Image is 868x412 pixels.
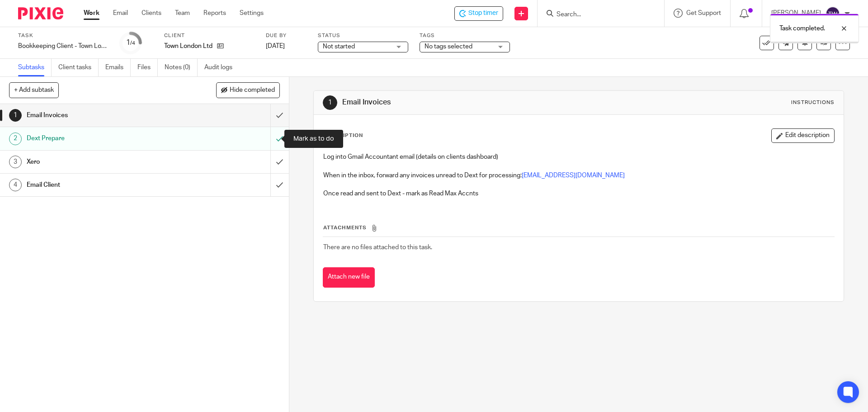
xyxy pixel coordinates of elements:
[791,99,835,106] div: Instructions
[27,132,183,145] h1: Dext Prepare
[323,95,337,110] div: 1
[323,43,355,50] span: Not started
[420,32,510,39] label: Tags
[18,42,108,51] div: Bookkeeping Client - Town London Ltd - [DATE]
[425,43,472,50] span: No tags selected
[216,82,280,98] button: Hide completed
[230,87,275,94] span: Hide completed
[323,244,432,251] span: There are no files attached to this task.
[323,171,834,180] p: When in the inbox, forward any invoices unread to Dext for processing:
[454,6,503,21] div: Town London Ltd - Bookkeeping Client - Town London Ltd - Thursday
[240,9,264,18] a: Settings
[126,38,135,48] div: 1
[165,59,198,76] a: Notes (0)
[9,133,22,145] div: 2
[58,59,99,76] a: Client tasks
[27,155,183,169] h1: Xero
[323,225,367,230] span: Attachments
[9,156,22,168] div: 3
[9,109,22,122] div: 1
[105,59,131,76] a: Emails
[522,172,625,179] a: [EMAIL_ADDRESS][DOMAIN_NAME]
[18,32,108,39] label: Task
[27,178,183,192] h1: Email Client
[323,132,363,139] p: Description
[164,32,255,39] label: Client
[9,179,22,191] div: 4
[323,189,834,198] p: Once read and sent to Dext - mark as Read Max Accnts
[323,267,375,288] button: Attach new file
[164,42,212,51] p: Town London Ltd
[113,9,128,18] a: Email
[266,32,307,39] label: Due by
[142,9,161,18] a: Clients
[342,98,598,107] h1: Email Invoices
[137,59,158,76] a: Files
[27,109,183,122] h1: Email Invoices
[18,59,52,76] a: Subtasks
[18,42,108,51] div: Bookkeeping Client - Town London Ltd - Thursday
[130,41,135,46] small: /4
[175,9,190,18] a: Team
[266,43,285,49] span: [DATE]
[779,24,825,33] p: Task completed.
[323,152,834,161] p: Log into Gmail Accountant email (details on clients dashboard)
[204,59,239,76] a: Audit logs
[203,9,226,18] a: Reports
[18,7,63,19] img: Pixie
[318,32,408,39] label: Status
[9,82,59,98] button: + Add subtask
[826,6,840,21] img: svg%3E
[771,128,835,143] button: Edit description
[84,9,99,18] a: Work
